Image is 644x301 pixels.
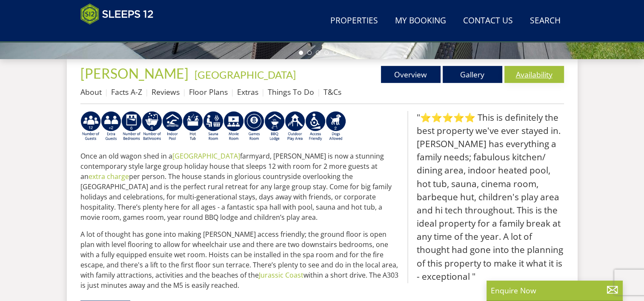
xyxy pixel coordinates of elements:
a: extra charge [89,172,129,181]
a: Reviews [152,87,180,97]
a: Things To Do [268,87,314,97]
span: [PERSON_NAME] [80,65,189,82]
a: Facts A-Z [111,87,142,97]
img: AD_4nXfRzBlt2m0mIteXDhAcJCdmEApIceFt1SPvkcB48nqgTZkfMpQlDmULa47fkdYiHD0skDUgcqepViZHFLjVKS2LWHUqM... [121,111,142,142]
img: Sleeps 12 [80,3,154,25]
a: [GEOGRAPHIC_DATA] [172,151,240,161]
img: AD_4nXeyNBIiEViFqGkFxeZn-WxmRvSobfXIejYCAwY7p4slR9Pvv7uWB8BWWl9Rip2DDgSCjKzq0W1yXMRj2G_chnVa9wg_L... [80,111,101,142]
img: AD_4nXei2dp4L7_L8OvME76Xy1PUX32_NMHbHVSts-g-ZAVb8bILrMcUKZI2vRNdEqfWP017x6NFeUMZMqnp0JYknAB97-jDN... [162,111,183,142]
a: [PERSON_NAME] [80,65,191,82]
p: Enquire Now [491,285,618,296]
a: About [80,87,102,97]
img: AD_4nXdmwCQHKAiIjYDk_1Dhq-AxX3fyYPYaVgX942qJE-Y7he54gqc0ybrIGUg6Qr_QjHGl2FltMhH_4pZtc0qV7daYRc31h... [142,111,162,142]
img: AD_4nXe3VD57-M2p5iq4fHgs6WJFzKj8B0b3RcPFe5LKK9rgeZlFmFoaMJPsJOOJzc7Q6RMFEqsjIZ5qfEJu1txG3QLmI_2ZW... [305,111,326,142]
a: T&Cs [323,87,341,97]
a: Availability [504,66,564,83]
a: Gallery [443,66,502,83]
span: - [191,68,296,81]
img: AD_4nXe7_8LrJK20fD9VNWAdfykBvHkWcczWBt5QOadXbvIwJqtaRaRf-iI0SeDpMmH1MdC9T1Vy22FMXzzjMAvSuTB5cJ7z5... [326,111,346,142]
img: AD_4nXdrZMsjcYNLGsKuA84hRzvIbesVCpXJ0qqnwZoX5ch9Zjv73tWe4fnFRs2gJ9dSiUubhZXckSJX_mqrZBmYExREIfryF... [244,111,264,142]
a: Jurassic Coast [259,270,303,280]
a: Overview [381,66,441,83]
p: Once an old wagon shed in a farmyard, [PERSON_NAME] is now a stunning contemporary style large gr... [80,151,401,222]
img: AD_4nXdjbGEeivCGLLmyT_JEP7bTfXsjgyLfnLszUAQeQ4RcokDYHVBt5R8-zTDbAVICNoGv1Dwc3nsbUb1qR6CAkrbZUeZBN... [203,111,223,142]
a: Floor Plans [189,87,228,97]
a: My Booking [392,11,449,31]
img: AD_4nXfjdDqPkGBf7Vpi6H87bmAUe5GYCbodrAbU4sf37YN55BCjSXGx5ZgBV7Vb9EJZsXiNVuyAiuJUB3WVt-w9eJ0vaBcHg... [285,111,305,142]
a: Search [527,11,564,31]
img: AD_4nXeP6WuvG491uY6i5ZIMhzz1N248Ei-RkDHdxvvjTdyF2JXhbvvI0BrTCyeHgyWBEg8oAgd1TvFQIsSlzYPCTB7K21VoI... [101,111,121,142]
img: AD_4nXfdu1WaBqbCvRx5dFd3XGC71CFesPHPPZknGuZzXQvBzugmLudJYyY22b9IpSVlKbnRjXo7AJLKEyhYodtd_Fvedgm5q... [264,111,285,142]
a: Contact Us [460,11,516,31]
img: AD_4nXcpX5uDwed6-YChlrI2BYOgXwgg3aqYHOhRm0XfZB-YtQW2NrmeCr45vGAfVKUq4uWnc59ZmEsEzoF5o39EWARlT1ewO... [183,111,203,142]
iframe: Customer reviews powered by Trustpilot [76,30,166,37]
blockquote: "⭐⭐⭐⭐⭐ This is definitely the best property we've ever stayed in. [PERSON_NAME] has everything a ... [407,111,564,283]
a: Extras [237,87,258,97]
p: A lot of thought has gone into making [PERSON_NAME] access friendly; the ground floor is open pla... [80,229,401,290]
a: Properties [327,11,381,31]
img: AD_4nXcMx2CE34V8zJUSEa4yj9Pppk-n32tBXeIdXm2A2oX1xZoj8zz1pCuMiQujsiKLZDhbHnQsaZvA37aEfuFKITYDwIrZv... [223,111,244,142]
a: [GEOGRAPHIC_DATA] [195,68,296,81]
